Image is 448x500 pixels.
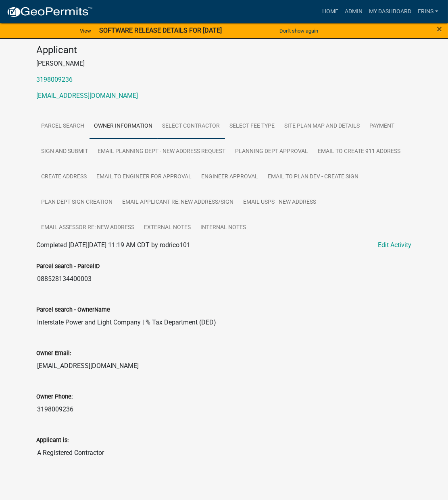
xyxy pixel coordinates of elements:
[118,190,239,215] a: Email Applicant re: new address/sign
[437,24,442,34] button: Close
[93,139,231,165] a: Email Planning Dept - new address request
[37,394,73,400] label: Owner Phone:
[319,4,342,19] a: Home
[366,4,415,19] a: My Dashboard
[225,114,280,139] a: Select Fee Type
[37,139,93,165] a: Sign and Submit
[77,24,94,37] a: View
[92,164,197,190] a: Email to Engineer for approval
[196,215,251,241] a: Internal Notes
[37,190,118,215] a: Plan Dept sign creation
[313,139,406,165] a: Email to create 911 Address
[37,264,100,269] label: Parcel search - ParcelID
[365,114,400,139] a: Payment
[37,59,412,68] p: [PERSON_NAME]
[140,215,196,241] a: External Notes
[37,164,92,190] a: Create Address
[280,114,365,139] a: Site Plan Map and Details
[37,76,73,83] a: 3198009236
[37,114,90,139] a: Parcel search
[263,164,364,190] a: Email to Plan Dev - create sign
[276,24,321,37] button: Don't show again
[231,139,313,165] a: Planning Dept Approval
[378,240,412,250] a: Edit Activity
[37,44,412,56] h4: Applicant
[239,190,321,215] a: Email USPS - new address
[37,92,138,99] a: [EMAIL_ADDRESS][DOMAIN_NAME]
[437,23,442,35] span: ×
[415,4,442,19] a: erins
[197,164,263,190] a: Engineer approval
[37,241,191,249] span: Completed [DATE][DATE] 11:19 AM CDT by rodrico101
[37,307,110,313] label: Parcel search - OwnerName
[37,351,71,356] label: Owner Email:
[158,114,225,139] a: Select contractor
[37,438,69,443] label: Applicant is:
[342,4,366,19] a: Admin
[90,114,158,139] a: Owner information
[37,215,140,241] a: Email Assessor re: new address
[99,27,222,34] strong: SOFTWARE RELEASE DETAILS FOR [DATE]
